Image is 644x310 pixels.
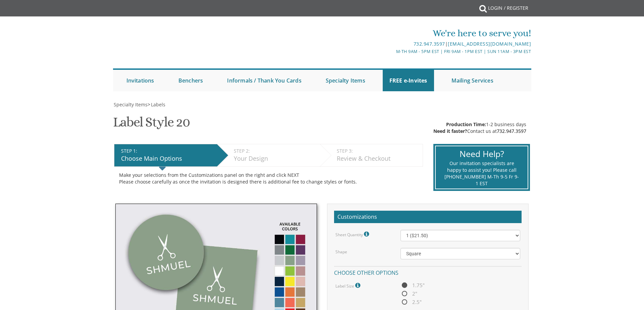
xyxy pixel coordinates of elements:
a: Informals / Thank You Cards [220,70,308,91]
h4: Choose other options [334,266,522,278]
span: > [148,101,165,108]
div: M-Th 9am - 5pm EST | Fri 9am - 1pm EST | Sun 11am - 3pm EST [253,48,531,55]
label: Label Size [335,281,362,290]
div: Our invitation specialists are happy to assist you! Please call [PHONE_NUMBER] M-Th 9-5 Fr 9-1 EST [444,160,519,187]
a: Labels [150,101,165,108]
div: Need Help? [444,148,519,160]
span: 2" [400,290,417,298]
h2: Customizations [334,211,522,223]
div: STEP 2: [234,148,317,154]
span: Need it faster? [433,128,467,134]
div: STEP 1: [121,148,214,154]
div: Your Design [234,154,317,163]
a: Specialty Items [113,101,148,108]
p: 1-2 business days Contact us at [433,121,526,135]
a: FREE e-Invites [383,70,434,91]
a: Mailing Services [445,70,500,91]
a: Invitations [120,70,161,91]
div: Choose Main Options [121,154,214,163]
a: Benchers [172,70,210,91]
div: STEP 3: [337,148,419,154]
div: | [253,40,531,48]
a: 732.947.3597 [497,128,526,134]
label: Shape [335,249,347,255]
div: We're here to serve you! [253,27,531,40]
a: Specialty Items [319,70,372,91]
a: [EMAIL_ADDRESS][DOMAIN_NAME] [448,41,531,47]
span: 2.5" [400,298,422,306]
label: Sheet Quantity [335,230,371,239]
a: 732.947.3597 [414,41,445,47]
span: Specialty Items [114,101,148,108]
h1: Label Style 20 [113,115,190,135]
div: Make your selections from the Customizations panel on the right and click NEXT Please choose care... [119,172,418,185]
span: Production Time: [446,121,486,127]
div: Review & Checkout [337,154,419,163]
span: Labels [151,101,165,108]
span: 1.75" [400,281,425,290]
